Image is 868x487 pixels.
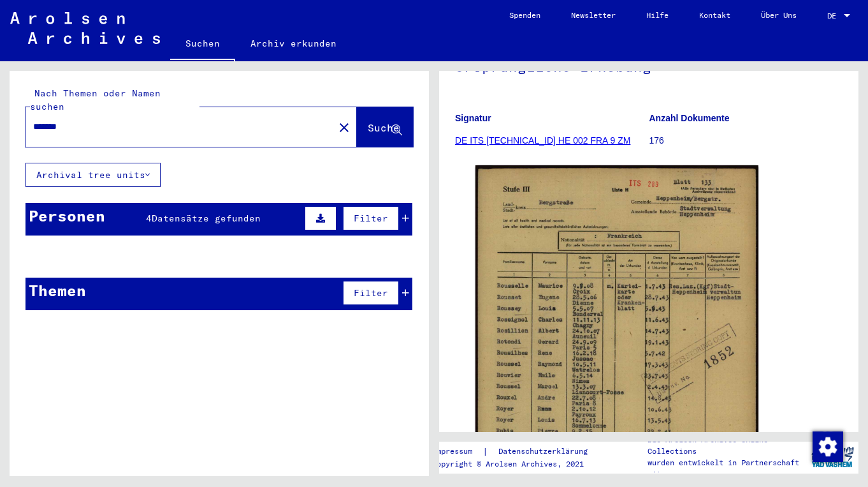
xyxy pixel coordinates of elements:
[432,445,482,458] a: Impressum
[152,213,261,224] span: Datensätze gefunden
[647,457,806,480] p: wurden entwickelt in Partnerschaft mit
[235,28,352,59] a: Archiv erkunden
[343,206,399,230] button: Filter
[357,107,413,147] button: Suche
[331,114,357,140] button: Clear
[25,163,161,187] button: Archival tree units
[827,11,841,20] span: DE
[368,121,400,134] span: Suche
[146,213,152,224] span: 4
[809,441,857,473] img: yv_logo.png
[170,28,235,61] a: Suchen
[455,135,630,146] a: DE ITS [TECHNICAL_ID] HE 002 FRA 9 ZM
[354,213,388,224] span: Filter
[432,445,603,458] div: |
[813,431,843,462] img: Zustimmung ändern
[30,87,161,112] mat-label: Nach Themen oder Namen suchen
[649,134,843,147] p: 176
[354,287,388,299] span: Filter
[29,204,105,227] div: Personen
[647,434,806,457] p: Die Arolsen Archives Online-Collections
[812,431,843,461] div: Zustimmung ändern
[10,12,160,44] img: Arolsen_neg.svg
[336,120,352,135] mat-icon: close
[649,113,730,123] b: Anzahl Dokumente
[488,445,603,458] a: Datenschutzerklärung
[455,113,491,123] b: Signatur
[343,281,399,305] button: Filter
[432,458,603,470] p: Copyright © Arolsen Archives, 2021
